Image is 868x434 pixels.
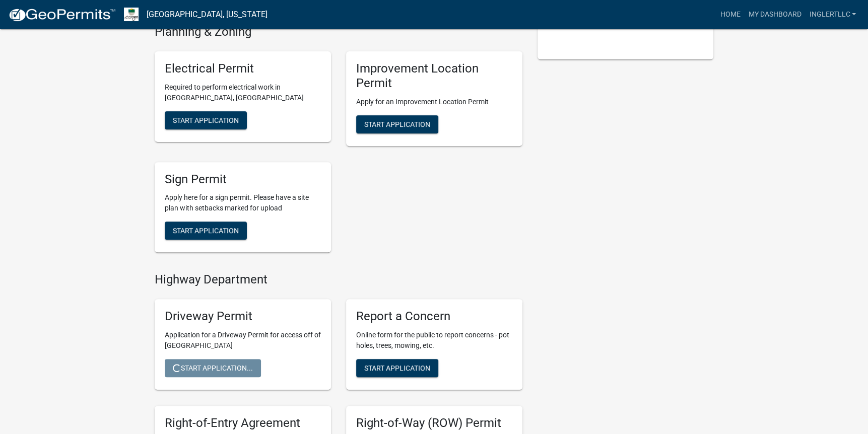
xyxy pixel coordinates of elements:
[165,330,321,351] p: Application for a Driveway Permit for access off of [GEOGRAPHIC_DATA]
[716,5,744,24] a: Home
[147,6,268,23] a: [GEOGRAPHIC_DATA], [US_STATE]
[356,115,438,133] button: Start Application
[364,364,430,372] span: Start Application
[356,97,512,107] p: Apply for an Improvement Location Permit
[165,222,247,240] button: Start Application
[356,416,512,430] h5: Right-of-Way (ROW) Permit
[165,61,321,76] h5: Electrical Permit
[165,172,321,187] h5: Sign Permit
[165,309,321,324] h5: Driveway Permit
[155,272,522,287] h4: Highway Department
[165,416,321,430] h5: Right-of-Entry Agreement
[173,364,253,372] span: Start Application...
[165,82,321,103] p: Required to perform electrical work in [GEOGRAPHIC_DATA], [GEOGRAPHIC_DATA]
[155,25,522,39] h4: Planning & Zoning
[165,111,247,129] button: Start Application
[744,5,805,24] a: My Dashboard
[165,192,321,213] p: Apply here for a sign permit. Please have a site plan with setbacks marked for upload
[356,330,512,351] p: Online form for the public to report concerns - pot holes, trees, mowing, etc.
[165,359,261,377] button: Start Application...
[364,120,430,128] span: Start Application
[173,227,239,235] span: Start Application
[124,8,139,21] img: Morgan County, Indiana
[805,5,860,24] a: Inglertllc
[356,61,512,91] h5: Improvement Location Permit
[356,309,512,324] h5: Report a Concern
[356,359,438,377] button: Start Application
[173,116,239,124] span: Start Application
